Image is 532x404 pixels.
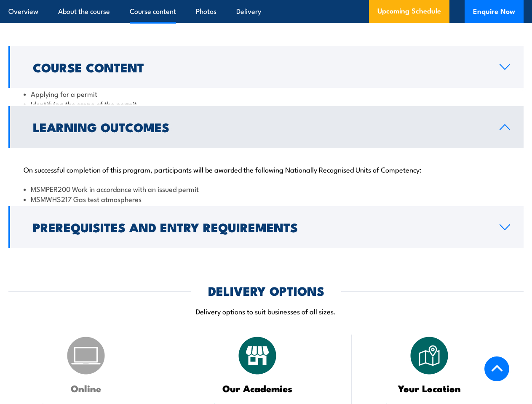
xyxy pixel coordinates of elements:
[24,165,508,173] p: On successful completion of this program, participants will be awarded the following Nationally R...
[33,121,486,132] h2: Learning Outcomes
[373,383,486,393] h3: Your Location
[24,194,508,204] li: MSMWHS217 Gas test atmospheres
[8,306,524,316] p: Delivery options to suit businesses of all sizes.
[33,221,486,232] h2: Prerequisites and Entry Requirements
[208,285,324,296] h2: DELIVERY OPTIONS
[8,206,524,248] a: Prerequisites and Entry Requirements
[33,61,486,72] h2: Course Content
[24,99,508,109] li: Identifying the scope of the permit
[24,89,508,98] li: Applying for a permit
[201,383,314,393] h3: Our Academies
[8,106,524,148] a: Learning Outcomes
[29,383,142,393] h3: Online
[24,184,508,194] li: MSMPER200 Work in accordance with an issued permit
[8,46,524,88] a: Course Content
